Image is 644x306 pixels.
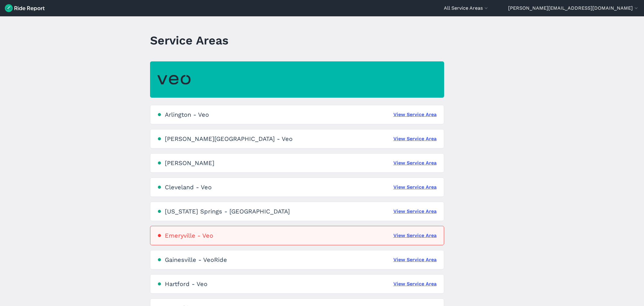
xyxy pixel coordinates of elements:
div: Cleveland - Veo [165,184,212,191]
button: [PERSON_NAME][EMAIL_ADDRESS][DOMAIN_NAME] [508,5,639,12]
div: Arlington - Veo [165,111,209,118]
div: [US_STATE] Springs - [GEOGRAPHIC_DATA] [165,208,290,215]
div: Gainesville - VeoRide [165,256,227,263]
a: View Service Area [393,135,437,142]
a: View Service Area [393,232,437,239]
div: Hartford - Veo [165,280,207,288]
div: [PERSON_NAME][GEOGRAPHIC_DATA] - Veo [165,135,293,142]
a: View Service Area [393,256,437,263]
img: Ride Report [5,4,45,12]
img: Veo [157,71,191,88]
a: View Service Area [393,111,437,118]
div: Emeryville - Veo [165,232,213,239]
a: View Service Area [393,159,437,167]
a: View Service Area [393,208,437,215]
a: View Service Area [393,280,437,288]
button: All Service Areas [444,5,489,12]
h1: Service Areas [150,32,229,49]
div: [PERSON_NAME] [165,159,214,167]
a: View Service Area [393,184,437,191]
